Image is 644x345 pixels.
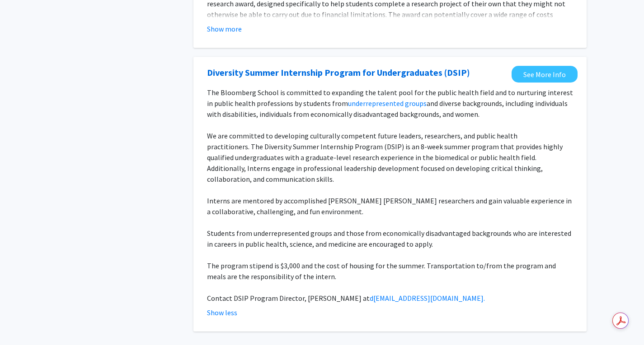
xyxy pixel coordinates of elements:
a: d [370,294,373,303]
button: Show more [207,23,242,34]
button: Show less [207,307,237,318]
p: Students from underrepresented groups and those from economically disadvantaged backgrounds who a... [207,228,573,249]
iframe: Chat [7,304,38,338]
p: Interns are mentored by accomplished [PERSON_NAME] [PERSON_NAME] researchers and gain valuable ex... [207,195,573,217]
span: Contact DSIP Program Director, [PERSON_NAME] at [207,294,370,303]
a: [EMAIL_ADDRESS][DOMAIN_NAME]. [373,294,485,303]
p: The Bloomberg School is committed to expanding the talent pool for the public health field and to... [207,87,573,120]
a: underrepresented groups [348,99,427,108]
a: Opens in a new tab [512,66,578,83]
span: The program stipend is $3,000 and the cost of housing for the summer. Transportation to/from the ... [207,261,556,281]
p: We are committed to developing culturally competent future leaders, researchers, and public healt... [207,130,573,184]
a: Opens in a new tab [207,66,470,79]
